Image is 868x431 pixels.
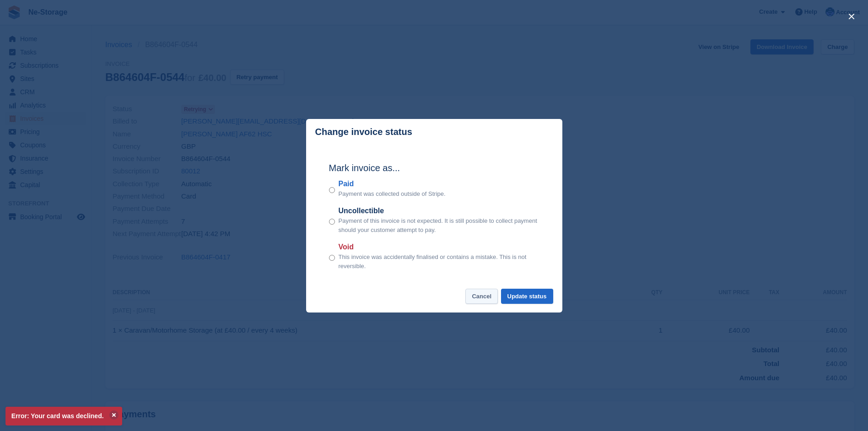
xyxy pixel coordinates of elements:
[339,178,446,189] label: Paid
[501,289,553,304] button: Update status
[339,253,539,270] p: This invoice was accidentally finalised or contains a mistake. This is not reversible.
[339,216,539,234] p: Payment of this invoice is not expected. It is still possible to collect payment should your cust...
[465,289,498,304] button: Cancel
[5,407,122,426] p: Error: Your card was declined.
[339,242,539,253] label: Void
[339,205,539,216] label: Uncollectible
[315,127,412,137] p: Change invoice status
[844,9,859,24] button: close
[339,189,446,199] p: Payment was collected outside of Stripe.
[329,161,539,175] h2: Mark invoice as...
